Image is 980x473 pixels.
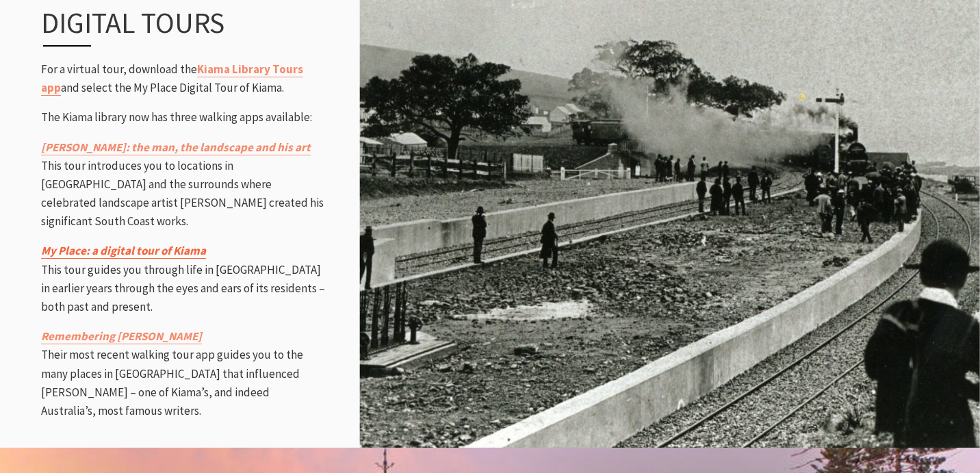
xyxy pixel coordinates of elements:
[41,5,297,47] h3: Digital Tours
[41,242,325,316] p: This tour guides you through life in [GEOGRAPHIC_DATA] in earlier years through the eyes and ears...
[41,108,325,127] p: The Kiama library now has three walking apps available:
[41,138,325,231] p: This tour introduces you to locations in [GEOGRAPHIC_DATA] and the surrounds where celebrated lan...
[41,243,206,259] a: My Place: a digital tour of Kiama
[41,327,325,420] p: Their most recent walking tour app guides you to the many places in [GEOGRAPHIC_DATA] that influe...
[41,329,202,344] a: Remembering [PERSON_NAME]
[41,60,325,97] p: For a virtual tour, download the and select the My Place Digital Tour of Kiama.
[41,140,311,155] a: [PERSON_NAME]: the man, the landscape and his art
